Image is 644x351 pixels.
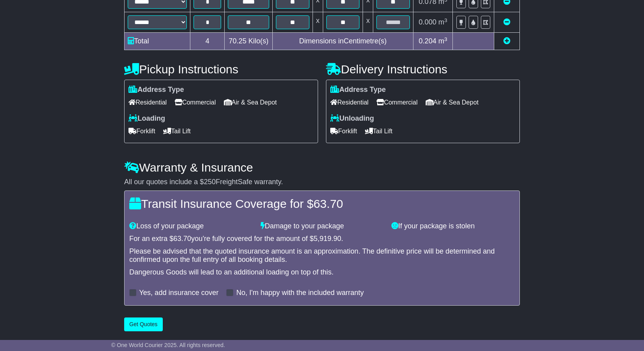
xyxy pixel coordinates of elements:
button: Get Quotes [124,317,163,331]
td: Total [125,33,190,50]
td: x [363,12,373,33]
span: Forklift [330,125,357,137]
td: 4 [190,33,225,50]
label: Unloading [330,114,374,123]
span: Forklift [128,125,155,137]
span: Residential [128,96,167,108]
a: Remove this item [503,18,510,26]
h4: Transit Insurance Coverage for $ [129,197,515,210]
label: No, I'm happy with the included warranty [236,289,364,297]
div: All our quotes include a $ FreightSafe warranty. [124,178,520,187]
h4: Delivery Instructions [326,63,520,76]
div: Damage to your package [257,222,388,231]
h4: Warranty & Insurance [124,161,520,174]
div: Loss of your package [125,222,257,231]
span: 0.000 [419,18,436,26]
span: Air & Sea Depot [426,96,479,108]
span: m [438,18,447,26]
span: Tail Lift [163,125,191,137]
sup: 3 [444,17,447,23]
label: Address Type [128,86,184,94]
span: Tail Lift [365,125,393,137]
td: Kilo(s) [225,33,273,50]
span: 5,919.90 [314,235,341,243]
span: m [438,37,447,45]
div: Dangerous Goods will lead to an additional loading on top of this. [129,268,515,277]
label: Loading [128,114,165,123]
span: Air & Sea Depot [224,96,277,108]
span: 250 [204,178,216,186]
label: Yes, add insurance cover [139,289,218,297]
span: Residential [330,96,369,108]
div: If your package is stolen [387,222,519,231]
span: 0.204 [419,37,436,45]
span: 63.70 [173,235,191,243]
span: 70.25 [229,37,246,45]
div: Please be advised that the quoted insurance amount is an approximation. The definitive price will... [129,247,515,264]
label: Address Type [330,86,386,94]
span: Commercial [376,96,417,108]
h4: Pickup Instructions [124,63,318,76]
span: © One World Courier 2025. All rights reserved. [111,342,225,348]
div: For an extra $ you're fully covered for the amount of $ . [129,235,515,243]
td: x [313,12,323,33]
a: Add new item [503,37,510,45]
span: 63.70 [313,197,343,210]
td: Dimensions in Centimetre(s) [273,33,413,50]
sup: 3 [444,36,447,42]
span: Commercial [175,96,216,108]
